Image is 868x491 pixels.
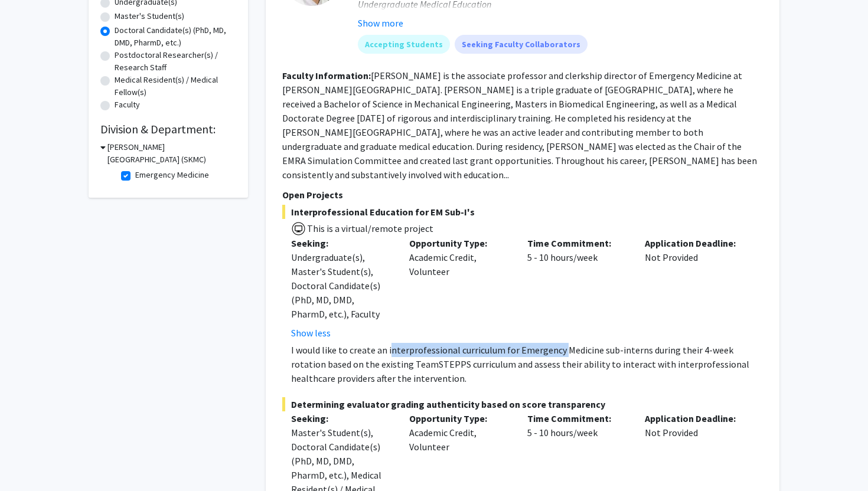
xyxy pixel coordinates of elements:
p: Open Projects [282,188,763,202]
span: This is a virtual/remote project [306,222,433,234]
fg-read-more: [PERSON_NAME] is the associate professor and clerkship director of Emergency Medicine at [PERSON_... [282,70,757,181]
button: Show more [358,16,403,30]
p: Seeking: [291,236,391,250]
label: Emergency Medicine [135,169,209,181]
p: Seeking: [291,411,391,425]
p: Opportunity Type: [409,411,510,425]
p: Application Deadline: [645,411,745,425]
mat-chip: Seeking Faculty Collaborators [455,35,588,54]
div: 5 - 10 hours/week [518,236,637,340]
span: Determining evaluator grading authenticity based on score transparency [282,397,763,411]
iframe: Chat [9,438,50,482]
div: Not Provided [636,236,754,340]
p: Application Deadline: [645,236,745,250]
label: Faculty [115,99,140,111]
p: Time Commitment: [527,236,628,250]
p: Time Commitment: [527,411,628,425]
div: Academic Credit, Volunteer [400,236,518,340]
label: Postdoctoral Researcher(s) / Research Staff [115,49,236,74]
b: Faculty Information: [282,70,371,81]
span: Interprofessional Education for EM Sub-I's [282,205,763,219]
h2: Division & Department: [100,122,236,136]
label: Master's Student(s) [115,10,184,22]
div: Undergraduate(s), Master's Student(s), Doctoral Candidate(s) (PhD, MD, DMD, PharmD, etc.), Faculty [291,250,391,321]
label: Medical Resident(s) / Medical Fellow(s) [115,74,236,99]
label: Doctoral Candidate(s) (PhD, MD, DMD, PharmD, etc.) [115,24,236,49]
button: Show less [291,326,331,340]
h3: [PERSON_NAME][GEOGRAPHIC_DATA] (SKMC) [107,141,236,166]
mat-chip: Accepting Students [358,35,450,54]
p: I would like to create an interprofessional curriculum for Emergency Medicine sub-interns during ... [291,343,763,385]
p: Opportunity Type: [409,236,510,250]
